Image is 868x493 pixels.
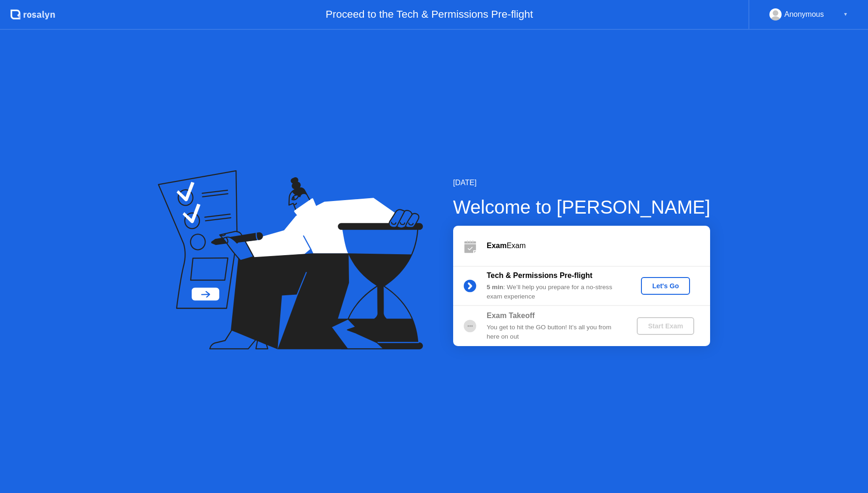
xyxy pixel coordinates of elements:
[487,240,710,251] div: Exam
[784,8,824,21] div: Anonymous
[641,277,690,295] button: Let's Go
[843,8,848,21] div: ▼
[453,177,711,188] div: [DATE]
[487,242,507,250] b: Exam
[487,312,535,319] b: Exam Takeoff
[645,282,686,290] div: Let's Go
[487,323,621,342] div: You get to hit the GO button! It’s all you from here on out
[453,193,711,221] div: Welcome to [PERSON_NAME]
[487,271,592,279] b: Tech & Permissions Pre-flight
[487,284,504,291] b: 5 min
[487,283,621,302] div: : We’ll help you prepare for a no-stress exam experience
[637,317,694,335] button: Start Exam
[640,322,690,330] div: Start Exam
